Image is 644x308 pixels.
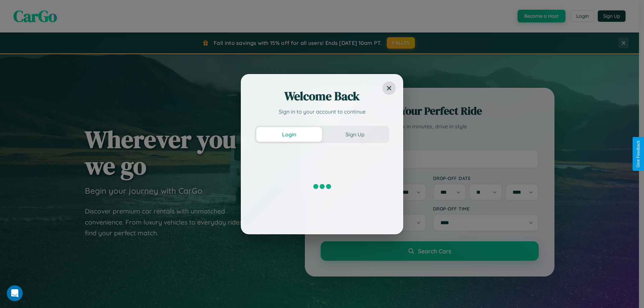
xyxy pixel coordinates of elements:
p: Sign in to your account to continue [255,108,389,116]
iframe: Intercom live chat [7,285,23,301]
button: Sign Up [322,127,388,142]
div: Give Feedback [636,140,641,168]
h2: Welcome Back [255,88,389,104]
button: Login [256,127,322,142]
